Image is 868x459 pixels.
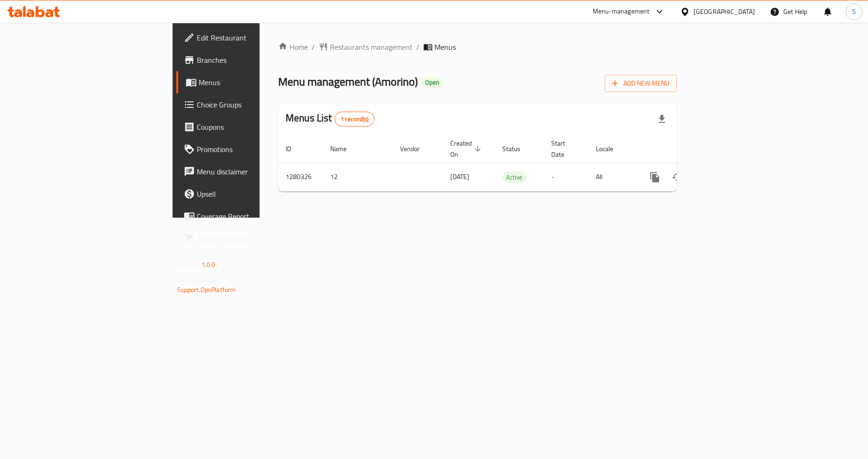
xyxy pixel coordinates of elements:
span: Branches [197,54,310,66]
table: enhanced table [278,135,741,192]
span: Coupons [197,121,310,133]
a: Branches [176,49,318,71]
span: Vendor [400,143,432,154]
a: Coverage Report [176,205,318,227]
span: 1.0.0 [201,259,216,271]
div: Total records count [334,112,375,126]
button: Add New Menu [605,75,677,92]
a: Restaurants management [319,41,413,53]
span: Edit Restaurant [197,32,310,43]
span: Add New Menu [612,78,669,89]
span: Open [421,79,443,86]
div: Open [421,77,443,88]
td: All [588,163,636,191]
span: Created On [450,138,484,160]
span: Active [502,172,526,183]
span: Choice Groups [197,99,310,110]
span: Coverage Report [197,211,310,222]
span: Start Date [551,138,577,160]
div: Menu-management [593,6,650,17]
div: Active [502,172,526,183]
div: [GEOGRAPHIC_DATA] [694,7,755,17]
a: Menu disclaimer [176,160,318,183]
span: Grocery Checklist [197,233,310,244]
td: - [544,163,588,191]
th: Actions [636,135,741,163]
a: Support.OpsPlatform [177,284,236,296]
span: Restaurants management [330,41,413,53]
a: Promotions [176,138,318,160]
td: 12 [323,163,393,191]
li: / [416,41,420,53]
span: Get support on: [177,274,220,286]
a: Grocery Checklist [176,227,318,250]
span: Menus [434,41,456,53]
div: Export file [651,108,673,130]
span: Menu disclaimer [197,166,310,177]
span: Name [330,143,359,154]
span: Menu management ( Amorino ) [278,71,418,92]
span: [DATE] [450,171,469,183]
span: 1 record(s) [335,115,374,124]
nav: breadcrumb [278,41,677,53]
span: S [852,7,856,17]
a: Upsell [176,183,318,205]
a: Choice Groups [176,93,318,116]
h2: Menus List [286,111,374,126]
button: more [644,166,666,188]
span: Locale [596,143,625,154]
span: Promotions [197,144,310,155]
a: Edit Restaurant [176,27,318,49]
span: Status [502,143,533,154]
span: Upsell [197,188,310,200]
a: Coupons [176,116,318,138]
span: Menus [199,77,310,88]
span: Version: [177,259,200,271]
span: ID [286,143,303,154]
a: Menus [176,71,318,93]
